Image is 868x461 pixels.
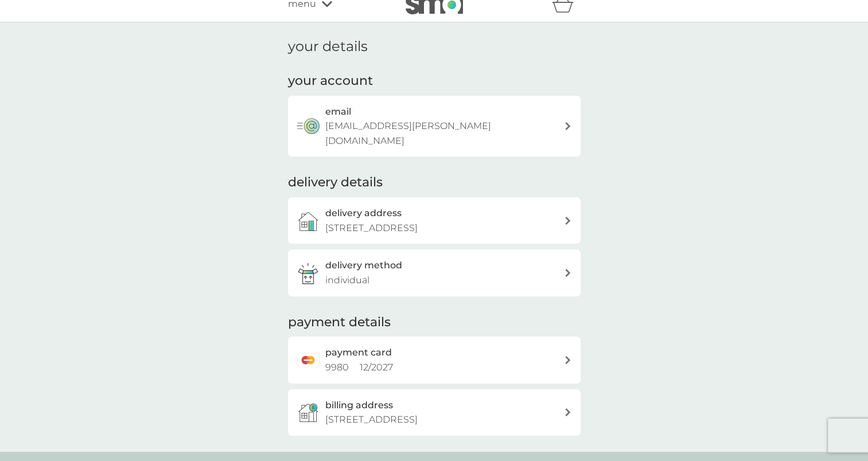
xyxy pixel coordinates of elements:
h3: email [325,104,351,119]
span: 12 / 2027 [360,362,393,373]
h2: payment card [325,345,392,360]
a: delivery methodindividual [288,249,581,296]
h3: delivery address [325,206,402,221]
p: [EMAIL_ADDRESS][PERSON_NAME][DOMAIN_NAME] [325,119,564,148]
a: payment card9980 12/2027 [288,337,581,383]
h3: delivery method [325,258,402,273]
p: individual [325,273,369,288]
h1: your details [288,38,368,55]
button: billing address[STREET_ADDRESS] [288,389,581,436]
h2: your account [288,72,373,90]
button: email[EMAIL_ADDRESS][PERSON_NAME][DOMAIN_NAME] [288,96,581,157]
h2: delivery details [288,174,383,192]
a: delivery address[STREET_ADDRESS] [288,197,581,244]
p: [STREET_ADDRESS] [325,221,418,236]
span: 9980 [325,362,349,373]
p: [STREET_ADDRESS] [325,412,418,427]
h2: payment details [288,314,391,331]
h3: billing address [325,398,393,413]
